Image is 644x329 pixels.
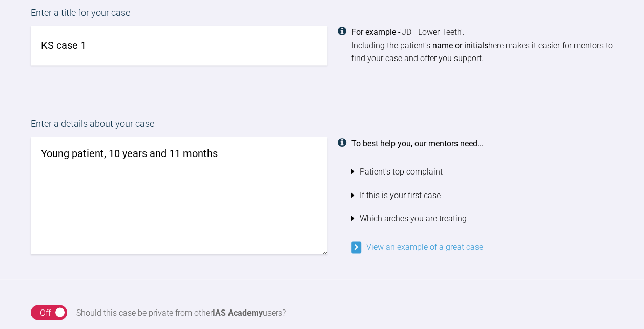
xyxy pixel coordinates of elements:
[31,26,327,65] input: JD - Lower Teeth
[31,117,613,137] label: Enter a details about your case
[351,242,483,251] a: View an example of a great case
[351,160,614,183] li: Patient's top complaint
[31,6,613,26] label: Enter a title for your case
[351,26,614,65] div: 'JD - Lower Teeth'. Including the patient's here makes it easier for mentors to find your case an...
[351,138,484,148] strong: To best help you, our mentors need...
[76,306,286,319] div: Should this case be private from other users?
[351,183,614,207] li: If this is your first case
[351,206,614,230] li: Which arches you are treating
[40,306,51,319] div: Off
[351,27,400,37] strong: For example -
[31,137,327,254] textarea: Young patient, 10 years and 11 months
[432,41,488,50] strong: name or initials
[213,307,263,317] strong: IAS Academy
